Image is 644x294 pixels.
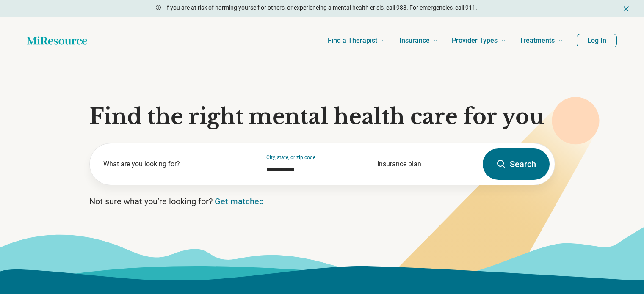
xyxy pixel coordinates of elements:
[452,24,506,58] a: Provider Types
[89,104,555,129] h1: Find the right mental health care for you
[89,195,555,207] p: Not sure what you’re looking for?
[622,3,630,14] button: Dismiss
[103,159,246,169] label: What are you looking for?
[399,35,430,47] span: Insurance
[452,35,498,47] span: Provider Types
[520,35,555,47] span: Treatments
[27,32,87,49] a: Home page
[215,196,264,206] a: Get matched
[520,24,563,58] a: Treatments
[577,34,617,47] button: Log In
[328,35,377,47] span: Find a Therapist
[399,24,438,58] a: Insurance
[328,24,386,58] a: Find a Therapist
[483,148,550,180] button: Search
[165,3,477,12] p: If you are at risk of harming yourself or others, or experiencing a mental health crisis, call 98...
